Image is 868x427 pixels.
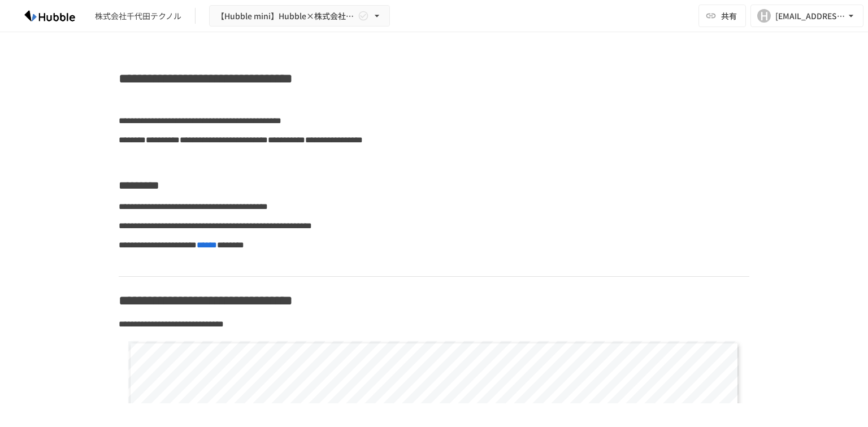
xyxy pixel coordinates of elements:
[209,5,390,27] button: 【Hubble mini】Hubble×株式会社千代田テクノル オンボーディングプロジェクト
[95,10,181,22] div: 株式会社千代田テクノル
[775,9,845,23] div: [EMAIL_ADDRESS][DOMAIN_NAME]
[721,10,737,22] span: 共有
[757,9,771,23] div: H
[698,5,746,27] button: 共有
[216,9,355,23] span: 【Hubble mini】Hubble×株式会社千代田テクノル オンボーディングプロジェクト
[14,7,86,25] img: HzDRNkGCf7KYO4GfwKnzITak6oVsp5RHeZBEM1dQFiQ
[750,5,863,27] button: H[EMAIL_ADDRESS][DOMAIN_NAME]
